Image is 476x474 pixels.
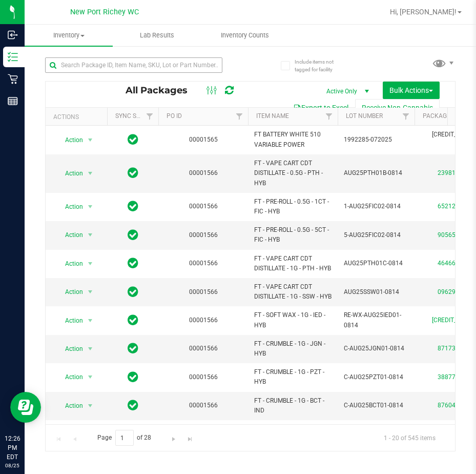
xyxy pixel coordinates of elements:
a: PO ID [167,112,182,120]
span: All Packages [126,85,198,96]
span: In Sync [128,228,138,242]
a: Go to the last page [182,430,197,444]
span: In Sync [128,285,138,299]
span: FT - VAPE CART CDT DISTILLATE - 0.5G - PTH - HYB [254,159,332,188]
a: Filter [231,108,248,125]
input: Search Package ID, Item Name, SKU, Lot or Part Number... [45,57,222,73]
span: FT - PRE-ROLL - 0.5G - 1CT - FIC - HYB [254,197,332,216]
span: Lab Results [126,31,188,40]
span: 1 - 20 of 545 items [376,430,444,445]
a: 00001566 [189,231,218,239]
span: 5-AUG25FIC02-0814 [344,230,408,240]
p: 08/25 [5,462,20,469]
a: 00001566 [189,169,218,176]
span: C-AUG25PZT01-0814 [344,372,408,382]
inline-svg: Inventory [8,52,18,62]
span: In Sync [128,132,138,147]
span: Action [56,313,84,328]
span: 1-AUG25FIC02-0814 [344,202,408,211]
span: Action [56,166,84,181]
span: Inventory Counts [207,31,283,40]
a: 00001566 [189,260,218,267]
span: Action [56,399,84,413]
span: select [84,342,97,356]
a: Filter [141,108,158,125]
span: select [84,166,97,181]
span: select [84,200,97,214]
span: In Sync [128,256,138,270]
span: FT BATTERY WHITE 510 VARIABLE POWER [254,130,332,149]
span: select [84,399,97,413]
a: Go to the next page [167,430,181,444]
span: FT - CRUMBLE - 1G - PZT - HYB [254,367,332,387]
span: select [84,285,97,299]
span: Action [56,285,84,299]
p: 12:26 PM EDT [5,434,20,462]
span: In Sync [128,199,138,213]
a: 00001566 [189,373,218,381]
span: AUG25SSW01-0814 [344,287,408,297]
button: Bulk Actions [383,82,440,99]
span: C-AUG25BCT01-0814 [344,401,408,410]
span: select [84,256,97,271]
span: Hi, [PERSON_NAME]! [390,8,457,16]
span: RE-WX-AUG25IED01-0814 [344,310,408,330]
a: Filter [398,108,415,125]
span: In Sync [128,398,138,412]
span: select [84,370,97,384]
span: FT - PRE-ROLL - 0.5G - 5CT - FIC - HYB [254,225,332,245]
a: Filter [321,108,338,125]
span: Action [56,200,84,214]
button: Export to Excel [286,99,355,116]
span: Action [56,256,84,271]
span: Action [56,370,84,384]
span: AUG25PTH01B-0814 [344,168,408,178]
span: Include items not tagged for facility [295,58,346,73]
span: FT - VAPE CART CDT DISTILLATE - 1G - PTH - HYB [254,254,332,273]
span: Action [56,342,84,356]
a: 00001566 [189,345,218,352]
span: select [84,133,97,147]
a: Inventory Counts [201,25,289,46]
span: Page of 28 [89,430,160,446]
a: Item Name [256,112,289,120]
a: Inventory [25,25,113,46]
span: New Port Richey WC [70,8,139,16]
a: Sync Status [115,112,155,120]
a: Package ID [423,112,458,120]
span: FT - VAPE CART CDT DISTILLATE - 1G - SSW - HYB [254,282,332,302]
span: 1992285-072025 [344,135,408,145]
span: AUG25PTH01C-0814 [344,259,408,268]
inline-svg: Inbound [8,30,18,40]
span: FT - CRUMBLE - 1G - BCT - IND [254,396,332,416]
a: 00001566 [189,402,218,409]
span: Bulk Actions [389,86,433,94]
input: 1 [115,430,134,446]
a: Lab Results [113,25,201,46]
span: In Sync [128,370,138,384]
a: 00001566 [189,288,218,295]
span: FT - CRUMBLE - 1G - JGN - HYB [254,339,332,359]
span: select [84,313,97,328]
inline-svg: Reports [8,96,18,106]
span: In Sync [128,166,138,180]
span: select [84,228,97,242]
inline-svg: Retail [8,74,18,84]
span: Action [56,228,84,242]
span: In Sync [128,341,138,355]
span: FT - SOFT WAX - 1G - IED - HYB [254,310,332,330]
a: 00001565 [189,136,218,143]
a: 00001566 [189,317,218,324]
span: C-AUG25JGN01-0814 [344,344,408,353]
div: Actions [53,113,103,121]
span: In Sync [128,313,138,327]
span: Inventory [25,31,113,40]
span: Action [56,133,84,147]
a: Lot Number [346,112,383,120]
button: Receive Non-Cannabis [355,99,440,116]
iframe: Resource center [10,392,41,423]
a: 00001566 [189,203,218,210]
